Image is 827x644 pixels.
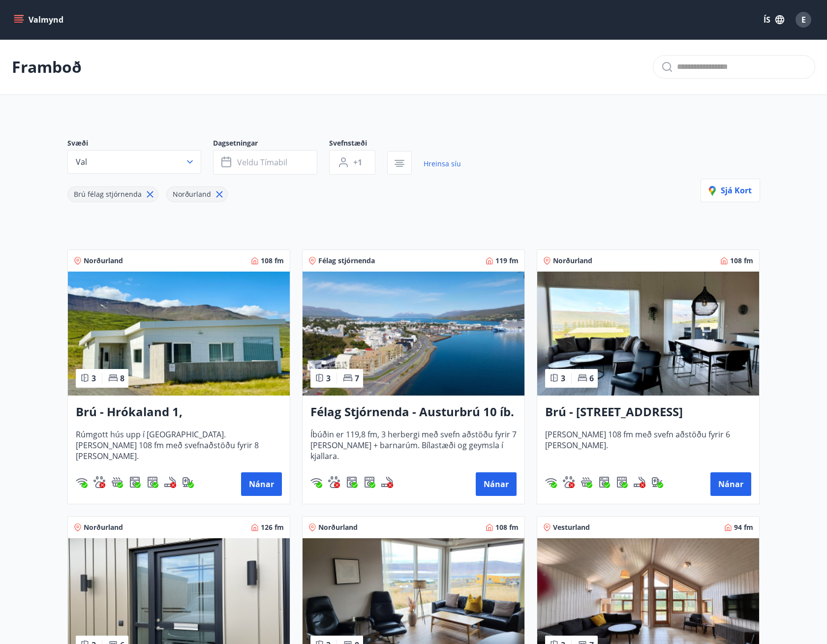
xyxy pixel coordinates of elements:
span: Sjá kort [709,185,752,196]
span: 108 fm [495,522,519,532]
img: nH7E6Gw2rvWFb8XaSdRp44dhkQaj4PJkOoRYItBQ.svg [651,476,663,488]
img: HJRyFFsYp6qjeUYhR4dAD8CaCEsnIFYZ05miwXoh.svg [310,476,322,488]
div: Þvottavél [129,476,141,488]
button: Veldu tímabil [213,150,317,175]
span: 3 [561,373,565,384]
h3: Félag Stjórnenda - Austurbrú 10 íb. 201 [310,403,517,421]
span: 7 [355,373,359,384]
span: Veldu tímabil [237,157,287,168]
button: Nánar [710,472,751,496]
div: Norðurland [166,186,228,202]
span: Norðurland [318,522,358,532]
div: Reykingar / Vape [634,476,645,488]
img: Dl16BY4EX9PAW649lg1C3oBuIaAsR6QVDQBO2cTm.svg [346,476,358,488]
img: QNIUl6Cv9L9rHgMXwuzGLuiJOj7RKqxk9mBFPqjq.svg [634,476,645,488]
span: [PERSON_NAME] 108 fm með svefn aðstöðu fyrir 6 [PERSON_NAME]. [545,429,751,461]
span: Dagsetningar [213,138,329,150]
div: Þvottavél [346,476,358,488]
img: pxcaIm5dSOV3FS4whs1soiYWTwFQvksT25a9J10C.svg [328,476,340,488]
span: 126 fm [261,522,284,532]
img: nH7E6Gw2rvWFb8XaSdRp44dhkQaj4PJkOoRYItBQ.svg [182,476,194,488]
div: Reykingar / Vape [381,476,393,488]
span: Félag stjórnenda [318,256,375,266]
button: Sjá kort [701,179,760,202]
span: Val [76,156,87,167]
img: hddCLTAnxqFUMr1fxmbGG8zWilo2syolR0f9UjPn.svg [364,476,375,488]
div: Brú félag stjórnenda [67,186,158,202]
div: Reykingar / Vape [164,476,176,488]
span: 6 [589,373,594,384]
span: Norðurland [553,256,592,266]
span: Brú félag stjórnenda [74,189,142,199]
img: hddCLTAnxqFUMr1fxmbGG8zWilo2syolR0f9UjPn.svg [147,476,158,488]
div: Gæludýr [328,476,340,488]
button: Nánar [241,472,282,496]
div: Gæludýr [563,476,575,488]
span: 108 fm [730,256,753,266]
div: Þráðlaust net [545,476,557,488]
div: Þurrkari [147,476,158,488]
div: Þurrkari [616,476,628,488]
span: +1 [353,157,362,168]
span: Vesturland [553,522,590,532]
button: menu [12,11,67,29]
img: hddCLTAnxqFUMr1fxmbGG8zWilo2syolR0f9UjPn.svg [616,476,628,488]
span: Svæði [67,138,213,150]
span: Íbúðin er 119,8 fm, 3 herbergi með svefn aðstöðu fyrir 7 [PERSON_NAME] + barnarúm. Bílastæði og g... [310,429,517,461]
button: Val [67,150,201,174]
span: 108 fm [261,256,284,266]
a: Hreinsa síu [424,153,461,175]
div: Gæludýr [93,476,105,488]
span: Norðurland [173,189,211,199]
img: Paella dish [537,272,759,396]
div: Þráðlaust net [76,476,88,488]
button: ÍS [758,11,790,29]
span: 8 [120,373,124,384]
span: 3 [92,373,96,384]
img: Dl16BY4EX9PAW649lg1C3oBuIaAsR6QVDQBO2cTm.svg [129,476,141,488]
img: Paella dish [303,272,524,396]
img: pxcaIm5dSOV3FS4whs1soiYWTwFQvksT25a9J10C.svg [93,476,105,488]
div: Þráðlaust net [310,476,322,488]
img: QNIUl6Cv9L9rHgMXwuzGLuiJOj7RKqxk9mBFPqjq.svg [381,476,393,488]
img: Dl16BY4EX9PAW649lg1C3oBuIaAsR6QVDQBO2cTm.svg [598,476,610,488]
div: Heitur pottur [111,476,123,488]
div: Heitur pottur [581,476,592,488]
h3: Brú - Hrókaland 1, [GEOGRAPHIC_DATA] [76,403,282,421]
span: 3 [326,373,331,384]
span: 119 fm [495,256,519,266]
img: h89QDIuHlAdpqTriuIvuEWkTH976fOgBEOOeu1mi.svg [111,476,123,488]
img: HJRyFFsYp6qjeUYhR4dAD8CaCEsnIFYZ05miwXoh.svg [76,476,88,488]
div: Hleðslustöð fyrir rafbíla [182,476,194,488]
span: Svefnstæði [329,138,387,150]
button: E [792,8,815,31]
img: Paella dish [68,272,290,396]
img: QNIUl6Cv9L9rHgMXwuzGLuiJOj7RKqxk9mBFPqjq.svg [164,476,176,488]
span: 94 fm [734,522,753,532]
span: Norðurland [84,522,123,532]
div: Þurrkari [364,476,375,488]
h3: Brú - [STREET_ADDRESS] [545,403,751,421]
span: Norðurland [84,256,123,266]
span: Rúmgott hús upp í [GEOGRAPHIC_DATA]. [PERSON_NAME] 108 fm með svefnaðstöðu fyrir 8 [PERSON_NAME]. [76,429,282,461]
button: +1 [329,150,375,175]
button: Nánar [476,472,517,496]
div: Hleðslustöð fyrir rafbíla [651,476,663,488]
img: pxcaIm5dSOV3FS4whs1soiYWTwFQvksT25a9J10C.svg [563,476,575,488]
span: E [801,14,806,25]
p: Framboð [12,56,82,78]
img: h89QDIuHlAdpqTriuIvuEWkTH976fOgBEOOeu1mi.svg [581,476,592,488]
div: Þvottavél [598,476,610,488]
img: HJRyFFsYp6qjeUYhR4dAD8CaCEsnIFYZ05miwXoh.svg [545,476,557,488]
